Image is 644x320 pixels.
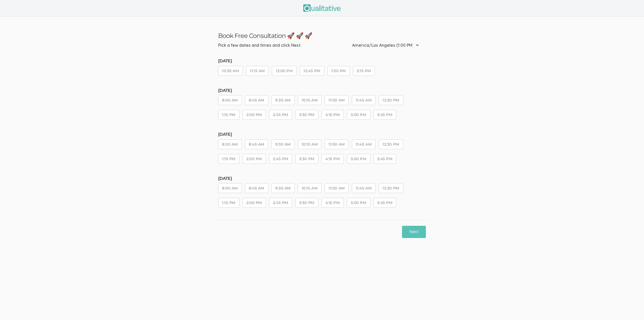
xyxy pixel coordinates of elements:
[353,66,375,76] button: 2:15 PM
[298,95,321,105] button: 10:15 AM
[218,139,242,149] button: 8:00 AM
[218,176,426,181] h5: [DATE]
[271,95,295,105] button: 9:30 AM
[379,139,403,149] button: 12:30 PM
[218,88,426,93] h5: [DATE]
[271,139,295,149] button: 9:30 AM
[303,4,341,12] img: Qualitative
[352,183,375,193] button: 11:45 AM
[352,139,375,149] button: 11:45 AM
[218,32,426,39] h3: Book Free Consultation 🚀 🚀 🚀
[347,154,370,164] button: 5:00 PM
[218,132,426,137] h5: [DATE]
[298,183,321,193] button: 10:15 AM
[298,139,321,149] button: 10:15 AM
[218,154,239,164] button: 1:15 PM
[218,42,301,48] div: Pick a few dates and times and click Next.
[218,110,239,120] button: 1:15 PM
[272,66,297,76] button: 12:00 PM
[218,59,426,63] h5: [DATE]
[325,95,348,105] button: 11:00 AM
[269,154,292,164] button: 2:45 PM
[245,95,268,105] button: 8:45 AM
[373,110,397,120] button: 5:45 PM
[402,226,426,238] button: Next
[352,95,375,105] button: 11:45 AM
[300,66,324,76] button: 12:45 PM
[218,183,242,193] button: 8:00 AM
[327,66,350,76] button: 1:30 PM
[321,198,344,208] button: 4:15 PM
[271,183,295,193] button: 9:30 AM
[245,183,268,193] button: 8:45 AM
[347,110,370,120] button: 5:00 PM
[379,95,403,105] button: 12:30 PM
[321,110,344,120] button: 4:15 PM
[245,139,268,149] button: 8:45 AM
[243,198,266,208] button: 2:00 PM
[243,154,266,164] button: 2:00 PM
[218,95,242,105] button: 8:00 AM
[373,198,397,208] button: 5:45 PM
[218,66,243,76] button: 10:30 AM
[295,110,318,120] button: 3:30 PM
[373,154,397,164] button: 5:45 PM
[269,198,292,208] button: 2:45 PM
[269,110,292,120] button: 2:45 PM
[246,66,269,76] button: 11:15 AM
[325,183,348,193] button: 11:00 AM
[379,183,403,193] button: 12:30 PM
[295,154,318,164] button: 3:30 PM
[243,110,266,120] button: 2:00 PM
[347,198,370,208] button: 5:00 PM
[321,154,344,164] button: 4:15 PM
[325,139,348,149] button: 11:00 AM
[295,198,318,208] button: 3:30 PM
[218,198,239,208] button: 1:15 PM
